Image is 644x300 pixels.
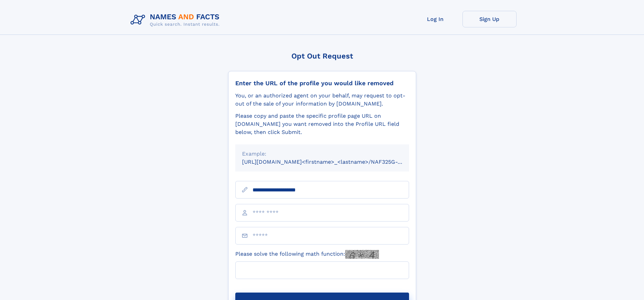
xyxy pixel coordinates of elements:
div: You, or an authorized agent on your behalf, may request to opt-out of the sale of your informatio... [235,92,409,108]
small: [URL][DOMAIN_NAME]<firstname>_<lastname>/NAF325G-xxxxxxxx [242,159,422,165]
img: Logo Names and Facts [128,11,225,29]
div: Opt Out Request [228,52,416,60]
label: Please solve the following math function: [235,250,379,259]
div: Example: [242,150,402,158]
div: Enter the URL of the profile you would like removed [235,79,409,87]
a: Sign Up [462,11,517,27]
div: Please copy and paste the specific profile page URL on [DOMAIN_NAME] you want removed into the Pr... [235,112,409,136]
a: Log In [408,11,462,27]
